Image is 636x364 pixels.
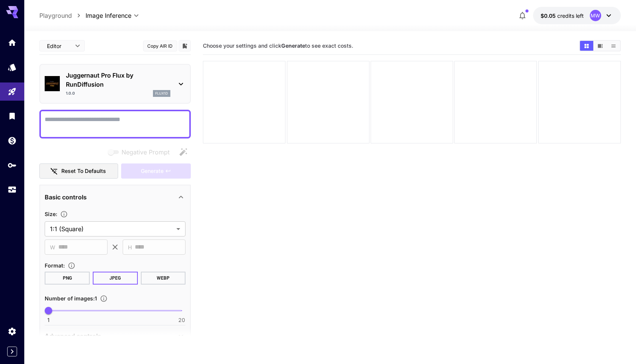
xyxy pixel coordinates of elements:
div: Library [8,111,17,121]
span: Image Inference [86,11,131,20]
button: Add to library [181,41,188,50]
span: Number of images : 1 [45,295,97,302]
b: Generate [281,42,305,49]
button: JPEG [93,272,138,285]
span: Negative Prompt [122,148,170,157]
div: Playground [8,87,17,96]
div: API Keys [8,160,17,170]
span: 1:1 (Square) [50,224,173,233]
button: Specify how many images to generate in a single request. Each image generation will be charged se... [97,295,111,302]
span: W [50,243,55,252]
span: 20 [178,316,185,324]
span: Editor [47,42,70,50]
span: H [128,243,132,252]
button: PNG [45,272,90,285]
div: Juggernaut Pro Flux by RunDiffusion1.0.0flux1d [45,68,185,100]
button: Show media in video view [594,41,607,51]
span: Negative prompts are not compatible with the selected model. [106,147,176,157]
button: Show media in grid view [580,41,593,51]
button: WEBP [141,272,186,285]
span: Choose your settings and click to see exact costs. [203,42,353,49]
nav: breadcrumb [39,11,86,20]
button: Show media in list view [607,41,620,51]
p: Juggernaut Pro Flux by RunDiffusion [66,71,170,89]
div: MW [590,10,601,21]
div: Wallet [8,136,17,145]
div: Advanced controls [45,327,185,345]
button: Choose the file format for the output image. [65,262,78,269]
div: Usage [8,185,17,194]
span: Size : [45,211,57,217]
span: $0.05 [541,12,557,19]
div: Show media in grid viewShow media in video viewShow media in list view [579,40,621,51]
a: Playground [39,11,72,20]
button: Reset to defaults [39,163,118,179]
div: Home [8,38,17,47]
p: flux1d [155,91,168,96]
button: Adjust the dimensions of the generated image by specifying its width and height in pixels, or sel... [57,210,71,218]
p: Basic controls [45,193,87,202]
span: Format : [45,262,65,269]
div: Models [8,62,17,72]
p: 1.0.0 [66,90,75,96]
button: $0.05MW [533,7,621,24]
button: Expand sidebar [7,347,17,356]
span: 1 [47,316,50,324]
div: $0.05 [541,12,584,20]
button: Copy AIR ID [143,40,177,51]
span: credits left [557,12,584,19]
div: Settings [8,327,17,336]
div: Basic controls [45,188,185,206]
